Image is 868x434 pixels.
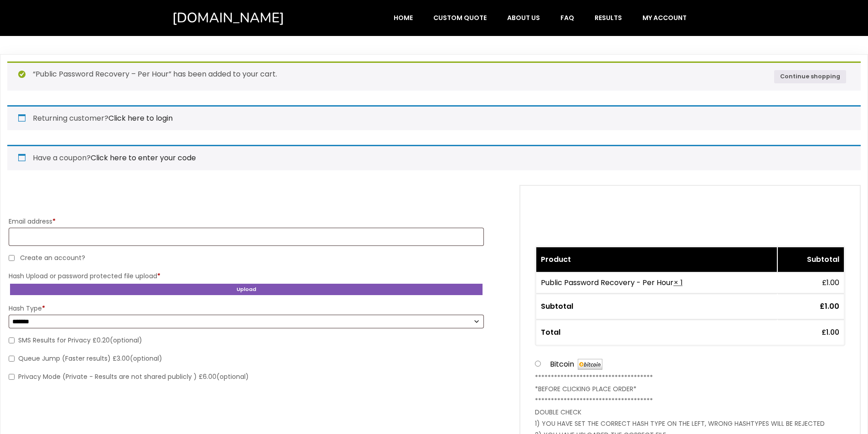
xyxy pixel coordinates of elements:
[9,302,484,315] label: Hash Type
[633,9,696,26] a: My account
[9,337,15,343] input: SMS Results for Privacy £0.20(optional)
[9,255,15,261] input: Create an account?
[595,14,622,22] span: Results
[551,9,584,26] a: FAQ
[519,185,861,246] h3: Your order
[20,253,85,262] span: Create an account?
[9,270,484,282] label: Hash Upload or password protected file upload
[536,320,777,345] th: Total
[9,356,15,362] input: Queue Jump (Faster results) £3.00(optional)
[820,301,839,311] bdi: 1.00
[536,273,777,293] td: Public Password Recovery - Per Hour
[536,294,777,319] th: Subtotal
[9,372,249,381] label: Privacy Mode (Private - Results are not shared publicly ) £6.00
[172,9,323,27] a: [DOMAIN_NAME]
[507,14,540,22] span: About Us
[394,14,413,22] span: Home
[9,374,15,380] input: Privacy Mode (Private - Results are not shared publicly ) £6.00(optional)
[157,271,160,281] abbr: required
[560,14,574,22] span: FAQ
[9,282,484,296] button: Upload
[673,277,683,288] strong: × 1
[642,14,687,22] span: My account
[7,189,485,211] h3: Billing details
[822,277,827,288] span: £
[820,301,825,311] span: £
[578,359,602,370] img: Bitcoin
[822,327,839,337] bdi: 1.00
[498,9,550,26] a: About Us
[9,354,162,363] label: Queue Jump (Faster results) £3.00
[7,61,861,91] div: “Public Password Recovery – Per Hour” has been added to your cart.
[91,153,196,163] a: Enter your coupon code
[130,354,162,363] span: (optional)
[822,327,826,337] span: £
[424,9,496,26] a: Custom Quote
[433,14,487,22] span: Custom Quote
[7,105,861,131] div: Returning customer?
[778,247,844,272] th: Subtotal
[550,359,602,369] label: Bitcoin
[216,372,249,381] span: (optional)
[384,9,422,26] a: Home
[822,277,839,288] bdi: 1.00
[9,336,142,345] label: SMS Results for Privacy £0.20
[9,215,484,228] label: Email address
[42,304,45,313] abbr: required
[774,70,846,83] a: Continue shopping
[536,247,777,272] th: Product
[585,9,632,26] a: Results
[7,145,861,170] div: Have a coupon?
[110,336,142,345] span: (optional)
[108,113,173,123] a: Click here to login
